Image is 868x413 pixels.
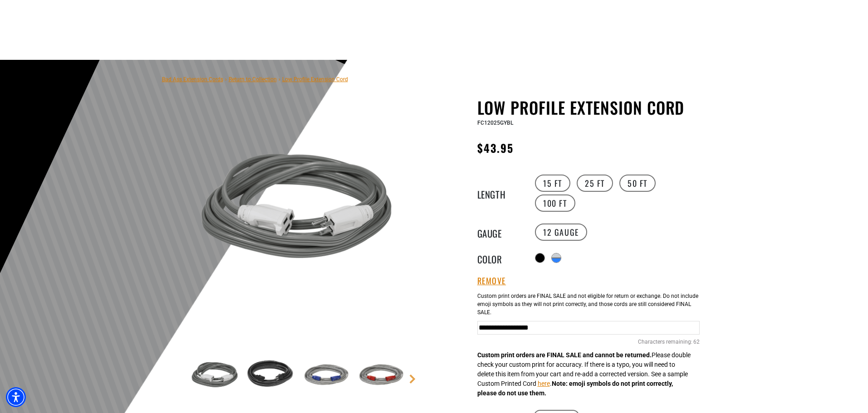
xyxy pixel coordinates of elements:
[477,98,700,117] h1: Low Profile Extension Cord
[477,120,513,126] span: FC12025GYBL
[535,175,570,192] label: 15 FT
[162,76,223,83] a: Bad Ass Extension Cords
[244,349,296,402] img: black
[477,226,523,238] legend: Gauge
[279,76,280,83] span: ›
[477,321,700,335] input: Grey and Blue cable
[408,374,417,384] a: Next
[162,73,348,84] nav: breadcrumbs
[6,387,26,407] div: Accessibility Menu
[477,276,506,286] button: Remove
[299,349,351,402] img: Grey & Blue
[477,187,523,199] legend: Length
[229,76,277,83] a: Return to Collection
[477,140,514,156] span: $43.95
[477,252,523,264] legend: Color
[225,76,227,83] span: ›
[282,76,348,83] span: Low Profile Extension Cord
[538,379,550,389] button: here
[189,349,241,402] img: grey & white
[577,175,613,192] label: 25 FT
[693,338,700,346] span: 62
[353,349,406,402] img: grey & red
[189,100,407,318] img: grey & white
[477,380,673,397] strong: Note: emoji symbols do not print correctly, please do not use them.
[638,339,692,345] span: Characters remaining:
[619,175,656,192] label: 50 FT
[535,224,587,241] label: 12 Gauge
[535,194,575,212] label: 100 FT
